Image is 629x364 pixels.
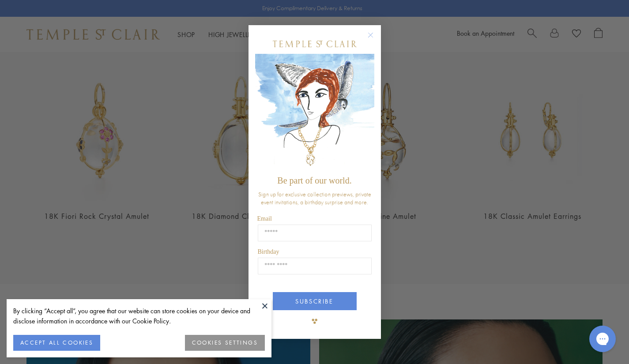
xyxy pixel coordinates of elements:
[306,312,324,330] img: TSC
[258,225,372,241] input: Email
[258,190,371,206] span: Sign up for exclusive collection previews, private event invitations, a birthday surprise and more.
[585,323,620,355] iframe: Gorgias live chat messenger
[273,41,357,47] img: Temple St. Clair
[369,34,380,45] button: Close dialog
[273,292,357,310] button: SUBSCRIBE
[258,248,279,255] span: Birthday
[277,176,351,185] span: Be part of our world.
[185,335,265,351] button: COOKIES SETTINGS
[13,335,100,351] button: ACCEPT ALL COOKIES
[255,54,374,172] img: c4a9eb12-d91a-4d4a-8ee0-386386f4f338.jpeg
[257,215,272,222] span: Email
[13,306,265,326] div: By clicking “Accept all”, you agree that our website can store cookies on your device and disclos...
